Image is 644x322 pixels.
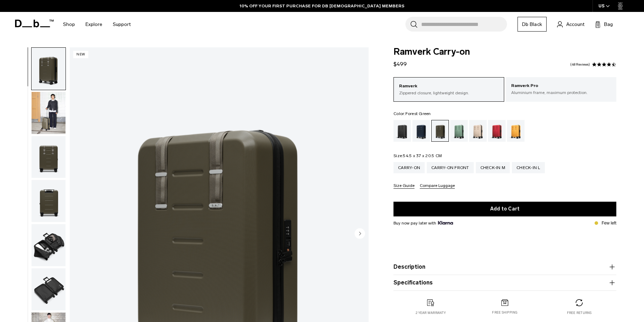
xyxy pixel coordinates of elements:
[412,120,430,142] a: Blue Hour
[31,224,66,267] button: Ramverk Carry-on Forest Green
[438,221,453,224] img: {"height" => 20, "alt" => "Klarna"}
[506,77,617,101] a: Ramverk Pro Aluminium frame, maximum protection.
[399,83,499,90] p: Ramverk
[31,136,66,179] button: Ramverk Carry-on Forest Green
[393,47,616,56] span: Ramverk Carry-on
[511,89,611,96] p: Aluminium frame, maximum protection.
[63,12,75,37] a: Shop
[557,20,584,28] a: Account
[570,63,590,66] a: 48 reviews
[511,82,611,89] p: Ramverk Pro
[355,228,365,240] button: Next slide
[416,310,446,315] p: 2 year warranty
[393,61,407,67] span: $499
[73,51,88,58] p: New
[393,112,431,116] legend: Color:
[58,12,136,37] nav: Main Navigation
[431,120,449,142] a: Forest Green
[512,162,545,173] a: Check-in L
[518,17,547,32] a: Db Black
[393,183,415,189] button: Size Guide
[85,12,102,37] a: Explore
[566,21,584,28] span: Account
[450,120,468,142] a: Green Ray
[31,268,66,311] button: Ramverk Carry-on Forest Green
[32,268,66,310] img: Ramverk Carry-on Forest Green
[32,136,66,178] img: Ramverk Carry-on Forest Green
[240,3,404,9] a: 10% OFF YOUR FIRST PURCHASE FOR DB [DEMOGRAPHIC_DATA] MEMBERS
[32,92,66,134] img: Ramverk Carry-on Forest Green
[469,120,487,142] a: Fogbow Beige
[393,220,453,226] span: Buy now pay later with
[595,20,613,28] button: Bag
[492,310,518,315] p: Free shipping
[476,162,510,173] a: Check-in M
[31,92,66,134] button: Ramverk Carry-on Forest Green
[393,120,411,142] a: Black Out
[113,12,131,37] a: Support
[32,48,66,90] img: Ramverk Carry-on Forest Green
[32,224,66,266] img: Ramverk Carry-on Forest Green
[602,220,616,226] p: Few left
[31,47,66,90] button: Ramverk Carry-on Forest Green
[32,180,66,222] img: Ramverk Carry-on Forest Green
[420,183,455,189] button: Compare Luggage
[31,180,66,222] button: Ramverk Carry-on Forest Green
[393,263,616,271] button: Description
[604,21,613,28] span: Bag
[393,162,425,173] a: Carry-on
[507,120,525,142] a: Parhelion Orange
[488,120,506,142] a: Sprite Lightning Red
[567,310,592,315] p: Free returns
[399,90,499,96] p: Zippered closure, lightweight design.
[393,279,616,287] button: Specifications
[403,153,442,158] span: 54.5 x 37 x 20.5 CM
[427,162,474,173] a: Carry-on Front
[393,154,442,158] legend: Size:
[405,111,431,116] span: Forest Green
[393,202,616,216] button: Add to Cart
